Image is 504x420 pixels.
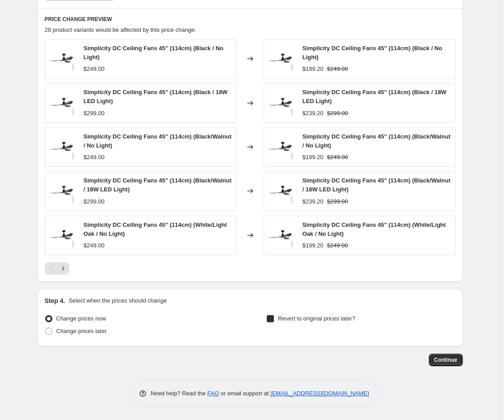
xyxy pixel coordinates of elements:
span: Change prices now [56,315,106,322]
span: Simplicity DC Ceiling Fans 45" (114cm) (Black/Walnut / 18W LED Light) [303,177,451,193]
div: $249.00 [84,65,105,74]
span: Simplicity DC Ceiling Fans 45" (114cm) (Black / 18W LED Light) [84,89,228,104]
img: 273_80x.png [269,90,295,117]
div: $239.20 [303,109,324,118]
img: 273_80x.png [269,178,295,204]
span: or email support at [219,390,270,397]
strike: $249.00 [327,241,348,250]
span: Simplicity DC Ceiling Fans 45" (114cm) (Black/Walnut / 18W LED Light) [84,177,232,193]
span: Simplicity DC Ceiling Fans 45" (114cm) (Black/Walnut / No Light) [303,133,451,149]
span: Simplicity DC Ceiling Fans 45" (114cm) (Black/Walnut / No Light) [84,133,232,149]
span: Simplicity DC Ceiling Fans 45" (114cm) (Black / No Light) [303,45,442,61]
div: $199.20 [303,65,324,74]
h2: Step 4. [45,296,65,305]
span: Continue [434,356,457,364]
p: Select when the prices should change [68,296,167,305]
span: Simplicity DC Ceiling Fans 45" (114cm) (White/Light Oak / No Light) [303,221,446,237]
img: 273_80x.png [50,134,77,160]
div: $199.20 [303,241,324,250]
button: Continue [429,354,463,366]
button: Next [57,262,69,275]
strike: $299.00 [327,109,348,118]
span: Change prices later [56,328,107,334]
span: Need help? Read the [151,390,208,397]
span: Revert to original prices later? [278,315,355,322]
img: 273_80x.png [50,222,77,249]
div: $299.00 [84,197,105,206]
span: Simplicity DC Ceiling Fans 45" (114cm) (Black / No Light) [84,45,223,61]
span: 28 product variants would be affected by this price change: [45,26,196,33]
div: $199.20 [303,153,324,162]
span: Simplicity DC Ceiling Fans 45" (114cm) (White/Light Oak / No Light) [84,221,227,237]
h6: PRICE CHANGE PREVIEW [45,16,456,23]
strike: $299.00 [327,197,348,206]
img: 273_80x.png [269,45,295,72]
strike: $249.00 [327,65,348,74]
a: [EMAIL_ADDRESS][DOMAIN_NAME] [270,390,369,397]
img: 273_80x.png [50,90,77,117]
img: 273_80x.png [50,178,77,204]
img: 273_80x.png [50,45,77,72]
div: $249.00 [84,241,105,250]
div: $249.00 [84,153,105,162]
img: 273_80x.png [269,222,295,249]
strike: $249.00 [327,153,348,162]
span: Simplicity DC Ceiling Fans 45" (114cm) (Black / 18W LED Light) [303,89,447,104]
div: $239.20 [303,197,324,206]
img: 273_80x.png [269,134,295,160]
div: $299.00 [84,109,105,118]
a: FAQ [207,390,219,397]
nav: Pagination [45,262,69,275]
